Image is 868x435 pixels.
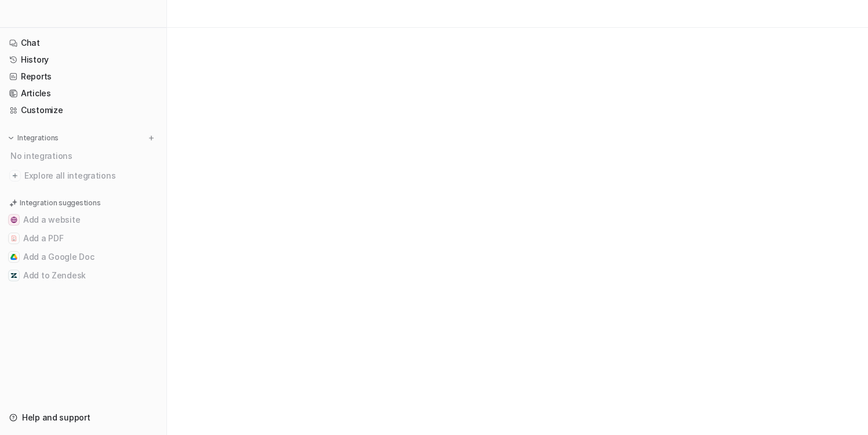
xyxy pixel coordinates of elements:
a: History [5,52,162,68]
a: Help and support [5,409,162,426]
img: Add a website [10,216,17,223]
span: Explore all integrations [24,166,157,185]
button: Integrations [5,132,62,144]
a: Chat [5,35,162,51]
p: Integration suggestions [20,198,100,208]
a: Articles [5,85,162,101]
img: explore all integrations [9,170,21,182]
button: Add a PDFAdd a PDF [5,229,162,248]
button: Add a Google DocAdd a Google Doc [5,248,162,266]
div: No integrations [7,146,162,165]
img: Add a Google Doc [10,253,17,260]
button: Add a websiteAdd a website [5,211,162,229]
button: Add to ZendeskAdd to Zendesk [5,266,162,285]
p: Integrations [17,133,59,143]
img: Add to Zendesk [10,272,17,279]
a: Customize [5,102,162,118]
img: Add a PDF [10,235,17,242]
img: menu_add.svg [147,134,155,142]
a: Explore all integrations [5,168,162,184]
a: Reports [5,68,162,85]
img: expand menu [7,134,15,142]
